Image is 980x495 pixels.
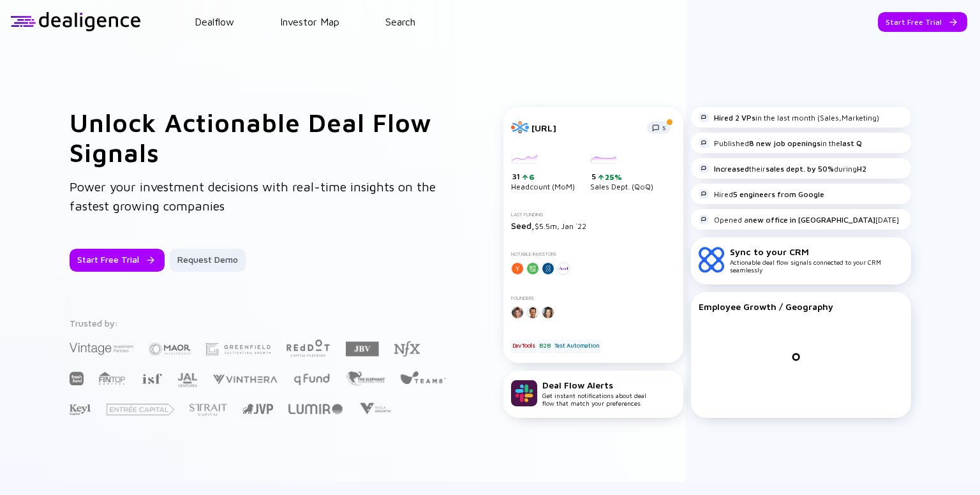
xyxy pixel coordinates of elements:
[699,301,903,312] div: Employee Growth / Geography
[70,318,449,329] div: Trusted by:
[242,404,273,414] img: Jerusalem Venture Partners
[385,16,415,27] a: Search
[857,164,866,174] strong: H2
[512,172,575,182] div: 31
[70,179,436,213] span: Power your investment decisions with real-time insights on the fastest growing companies
[699,189,824,199] div: Hired
[286,337,330,358] img: Red Dot Capital Partners
[280,16,339,27] a: Investor Map
[400,371,446,384] img: Team8
[542,380,646,390] div: Deal Flow Alerts
[591,172,653,182] div: 5
[99,371,126,385] img: FINTOP Capital
[748,215,875,225] strong: new office in [GEOGRAPHIC_DATA]
[511,220,535,231] span: Seed,
[511,339,537,352] div: DevTools
[511,251,676,257] div: Notable Investors
[394,341,420,357] img: NFX
[714,164,749,174] strong: Increased
[531,122,639,133] div: [URL]
[70,341,133,356] img: Vintage Investment Partners
[511,154,575,191] div: Headcount (MoM)
[288,404,343,414] img: Lumir Ventures
[346,341,379,357] img: JBV Capital
[528,172,535,182] div: 6
[511,220,676,231] div: $5.5m, Jan `22
[604,172,622,182] div: 25%
[206,343,271,355] img: Greenfield Partners
[699,138,862,148] div: Published in the
[70,249,165,272] button: Start Free Trial
[699,112,879,122] div: in the last month (Sales,Marketing)
[70,107,452,167] h1: Unlock Actionable Deal Flow Signals
[511,295,676,301] div: Founders
[511,212,676,218] div: Last Funding
[749,138,820,148] strong: 8 new job openings
[699,214,899,225] div: Opened a [DATE]
[149,339,191,360] img: Maor Investments
[714,113,755,122] strong: Hired 2 VPs
[195,16,234,27] a: Dealflow
[553,339,600,352] div: Test Automation
[699,163,866,174] div: their during
[730,246,903,257] div: Sync to your CRM
[590,154,653,191] div: Sales Dept. (QoQ)
[730,246,903,274] div: Actionable deal flow signals connected to your CRM seamlessly
[293,371,330,387] img: Q Fund
[358,403,392,415] img: Viola Growth
[346,371,385,386] img: The Elephant
[733,189,824,199] strong: 5 engineers from Google
[212,373,278,385] img: Vinthera
[766,164,834,174] strong: sales dept. by 50%
[107,404,174,415] img: Entrée Capital
[70,404,91,416] img: Key1 Capital
[170,249,246,272] button: Request Demo
[878,12,967,32] button: Start Free Trial
[840,138,862,148] strong: last Q
[538,339,551,352] div: B2B
[177,373,197,387] img: JAL Ventures
[189,404,227,416] img: Strait Capital
[141,373,162,384] img: Israel Secondary Fund
[542,380,646,407] div: Get instant notifications about deal flow that match your preferences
